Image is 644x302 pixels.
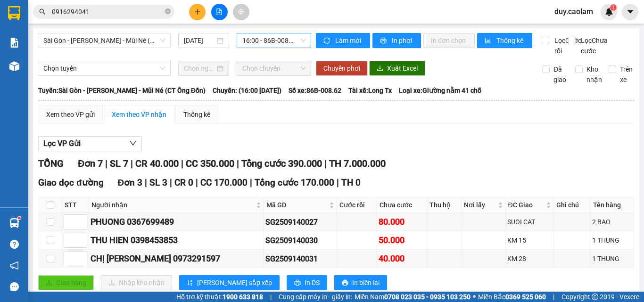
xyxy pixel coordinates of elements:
[242,33,305,48] span: 16:00 - 86B-008.62
[496,35,525,46] span: Thống kê
[38,87,206,94] b: Tuyến: Sài Gòn - [PERSON_NAME] - Mũi Né (CT Ông Đồn)
[577,35,609,56] span: Lọc Chưa cước
[52,7,163,17] input: Tìm tên, số ĐT hoặc mã đơn
[9,61,19,71] img: warehouse-icon
[38,136,142,151] button: Lọc VP Gửi
[485,37,493,45] span: bar-chart
[265,253,335,265] div: SG2509140031
[583,64,606,85] span: Kho nhận
[270,292,272,302] span: |
[187,279,193,287] span: sort-ascending
[592,294,598,300] span: copyright
[242,61,305,75] span: Chọn chuyến
[241,158,322,169] span: Tổng cước 390.000
[379,234,425,247] div: 50.000
[43,33,165,48] span: Sài Gòn - Phan Thiết - Mũi Né (CT Ông Đồn)
[200,177,248,188] span: CC 170.000
[605,8,613,16] img: icon-new-feature
[237,158,239,169] span: |
[184,35,215,46] input: 14/09/2025
[78,158,103,169] span: Đơn 7
[223,293,263,301] strong: 1900 633 818
[112,109,166,120] div: Xem theo VP nhận
[38,158,64,169] span: TỔNG
[183,109,210,120] div: Thống kê
[176,292,263,302] span: Hỗ trợ kỹ thuật:
[551,35,583,56] span: Lọc Cước rồi
[289,85,341,96] span: Số xe: 86B-008.62
[508,200,545,210] span: ĐC Giao
[105,158,107,169] span: |
[592,235,632,245] div: 1 THUNG
[233,4,249,20] button: aim
[369,61,425,76] button: downloadXuất Excel
[43,61,165,75] span: Chọn tuyến
[392,35,413,46] span: In phơi
[264,250,337,268] td: SG2509140031
[372,33,421,48] button: printerIn phơi
[279,292,352,302] span: Cung cấp máy in - giấy in:
[265,216,335,228] div: SG2509140027
[38,177,104,188] span: Giao dọc đường
[505,293,546,301] strong: 0369 525 060
[266,200,327,210] span: Mã GD
[380,37,388,45] span: printer
[62,197,89,213] th: STT
[352,278,380,288] span: In biên lai
[149,177,167,188] span: SL 3
[294,279,301,287] span: printer
[12,61,53,105] b: [PERSON_NAME]
[316,33,370,48] button: syncLàm mới
[547,6,601,17] span: duy.caolam
[10,240,19,249] span: question-circle
[610,4,617,11] sup: 1
[102,12,125,34] img: logo.jpg
[384,293,471,301] strong: 0708 023 035 - 0935 103 250
[238,8,244,15] span: aim
[423,33,475,48] button: In đơn chọn
[213,85,281,96] span: Chuyến: (16:00 [DATE])
[342,279,348,287] span: printer
[118,177,143,188] span: Đơn 3
[316,61,368,76] button: Chuyển phơi
[10,282,19,291] span: message
[91,215,262,229] div: PHUONG 0367699489
[91,234,262,247] div: THU HIEN 0398453853
[427,197,462,213] th: Thu hộ
[46,109,95,120] div: Xem theo VP gửi
[79,45,130,57] li: (c) 2017
[91,200,254,210] span: Người nhận
[626,8,635,16] span: caret-down
[335,35,363,46] span: Làm mới
[477,33,532,48] button: bar-chartThống kê
[323,37,331,45] span: sync
[10,261,19,270] span: notification
[8,6,20,20] img: logo-vxr
[473,295,476,299] span: ⚪️
[39,8,46,15] span: search
[181,158,183,169] span: |
[337,177,339,188] span: |
[592,253,632,264] div: 1 THUNG
[592,217,632,227] div: 2 BAO
[507,253,553,264] div: KM 28
[264,213,337,231] td: SG2509140027
[38,275,94,290] button: uploadGiao hàng
[553,292,554,302] span: |
[216,8,223,15] span: file-add
[337,197,377,213] th: Cước rồi
[348,85,392,96] span: Tài xế: Long Tx
[79,36,130,43] b: [DOMAIN_NAME]
[129,139,137,147] span: down
[379,215,425,229] div: 80.000
[377,65,383,73] span: download
[399,85,481,96] span: Loại xe: Giường nằm 41 chỗ
[174,177,193,188] span: CR 0
[611,4,615,11] span: 1
[264,231,337,250] td: SG2509140030
[377,197,427,213] th: Chưa cước
[197,278,272,288] span: [PERSON_NAME] sắp xếp
[110,158,128,169] span: SL 7
[341,177,361,188] span: TH 0
[43,138,81,149] span: Lọc VP Gửi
